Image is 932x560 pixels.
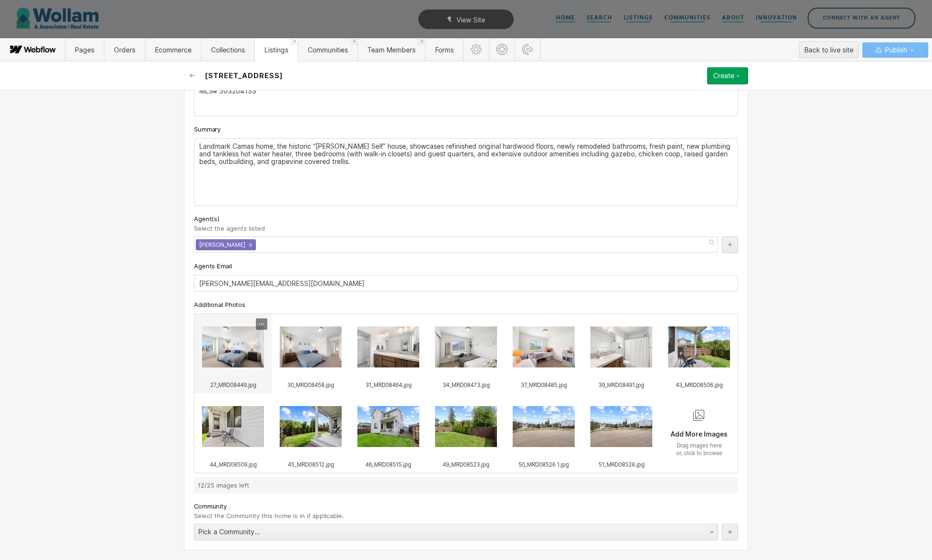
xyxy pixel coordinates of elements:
[114,46,135,54] span: Orders
[194,262,232,270] span: Agents Email
[661,442,737,457] div: Drag images here or, click to browse
[509,376,578,389] div: 37_MRD08485.jpg
[194,524,699,540] div: Pick a Community...
[198,481,734,489] div: 12/25 images left
[155,46,192,54] span: Ecommerce
[357,406,419,447] img: 68962749e72b031bf6c507aa_46_MRD08515-p-130x130q80.jpg
[513,326,575,367] img: 689627493127c0c6df6de73c_37_MRD08485-p-130x130q80.jpg
[456,16,485,24] span: View Site
[199,376,267,389] div: 27_MRD08449.jpg
[308,46,348,54] span: Communities
[590,326,652,367] img: 68962749a489d530a2df35f5_39_MRD08491-p-130x130q80.jpg
[194,125,221,133] span: Summary
[435,326,497,367] img: 68962749f43322ed43d772a0_34_MRD08473-p-130x130q80.jpg
[291,38,298,45] a: Close 'Listings' tab
[668,326,730,367] img: 6896274a0133b15acc9272e2_43_MRD08506-p-130x130q80.jpg
[354,455,423,468] div: 46_MRD08515.jpg
[280,326,342,367] img: 6896274bb7d68562ffd505c1_30_MRD08458-p-130x130q80.jpg
[804,43,853,57] div: Back to live site
[509,455,578,468] div: 50_MRD08526 1.jpg
[707,67,748,84] button: Create
[799,41,859,58] button: Back to live site
[199,100,733,107] p: ‍
[202,326,264,367] img: 6896274b6a5f334d4c278af9_27_MRD08449-p-130x130q80.jpg
[357,326,419,367] img: 6896274b08edc7050e55f3aa_31_MRD08464-p-130x130q80.jpg
[205,71,283,81] h2: [STREET_ADDRESS]
[199,143,733,165] p: Landmark Camas home, the historic “[PERSON_NAME] Self” house, showcases refinished original hardw...
[435,406,497,447] img: 6896274bf43322ed43d7735f_49_MRD08523-p-130x130q80.jpg
[194,502,227,510] span: Community
[590,406,652,447] img: 6896274da489d530a2df3615_51_MRD08526-p-130x130q80.jpg
[354,376,423,389] div: 31_MRD08464.jpg
[367,46,415,54] span: Team Members
[713,72,734,80] div: Create
[661,425,737,438] div: Add More Images
[351,38,357,45] a: Close 'Communities' tab
[199,170,733,178] p: ‍
[418,38,425,45] a: Close 'Team Members' tab
[276,455,345,468] div: 45_MRD08512.jpg
[199,87,733,95] p: MLS# 503204133
[665,376,733,389] div: 43_MRD08506.jpg
[202,406,264,447] img: 689627493127c0c6df6de73f_44_MRD08509-p-130x130q80.jpg
[862,42,928,58] button: Publish
[432,455,500,468] div: 49_MRD08523.jpg
[196,239,256,250] div: [PERSON_NAME]
[280,406,342,447] img: 689627496a5f334d4c278ae1_45_MRD08512-p-130x130q80.jpg
[194,300,245,309] span: Additional Photos
[587,376,656,389] div: 39_MRD08491.jpg
[432,376,500,389] div: 34_MRD08473.jpg
[264,46,288,54] span: Listings
[75,46,94,54] span: Pages
[249,243,253,247] a: ×
[211,46,245,54] span: Collections
[194,224,265,232] span: Select the agents listed
[199,455,267,468] div: 44_MRD08509.jpg
[435,46,454,54] span: Forms
[513,406,575,447] img: 6896274908edc7050e55f2cb_50_MRD08526%201-p-130x130q80.jpg
[883,43,907,57] span: Publish
[587,455,656,468] div: 51_MRD08526.jpg
[276,376,345,389] div: 30_MRD08458.jpg
[194,214,220,223] span: Agent(s)
[194,512,344,519] span: Select the Community this home is in if applicable.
